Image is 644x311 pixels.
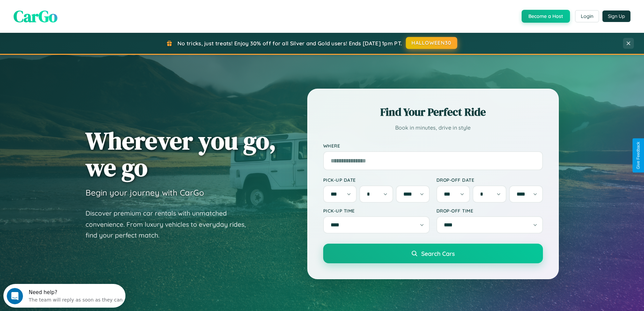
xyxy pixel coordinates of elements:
[323,123,543,133] p: Book in minutes, drive in style
[86,127,276,181] h1: Wherever you go, we go
[7,288,23,304] iframe: Intercom live chat
[3,3,126,21] div: Open Intercom Messenger
[406,37,457,49] button: HALLOWEEN30
[575,10,599,22] button: Login
[25,11,119,18] div: The team will reply as soon as they can
[436,208,543,214] label: Drop-off Time
[86,208,255,241] p: Discover premium car rentals with unmatched convenience. From luxury vehicles to everyday rides, ...
[636,142,641,169] div: Give Feedback
[323,244,543,263] button: Search Cars
[522,10,570,23] button: Become a Host
[323,208,430,214] label: Pick-up Time
[14,5,57,27] span: CarGo
[421,250,455,257] span: Search Cars
[436,177,543,183] label: Drop-off Date
[323,105,543,119] h2: Find Your Perfect Ride
[3,284,125,308] iframe: Intercom live chat discovery launcher
[86,187,204,198] h3: Begin your journey with CarGo
[177,40,402,47] span: No tricks, just treats! Enjoy 30% off for all Silver and Gold users! Ends [DATE] 1pm PT.
[323,143,543,149] label: Where
[602,10,630,22] button: Sign Up
[25,6,119,11] div: Need help?
[323,177,430,183] label: Pick-up Date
